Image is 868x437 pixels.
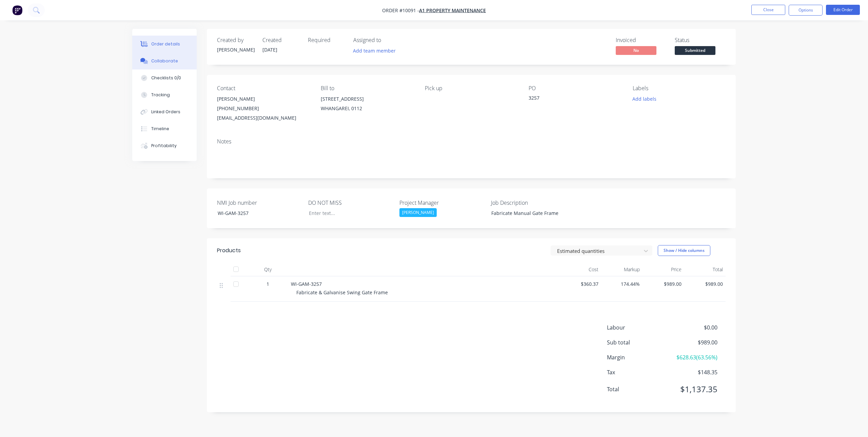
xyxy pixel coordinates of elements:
[262,46,277,53] span: [DATE]
[751,5,785,15] button: Close
[562,280,598,287] span: $360.37
[607,338,667,346] span: Sub total
[12,5,22,15] img: Factory
[132,137,197,154] button: Profitability
[217,46,254,53] div: [PERSON_NAME]
[675,46,715,56] button: Submitted
[217,85,310,92] div: Contact
[658,245,710,256] button: Show / Hide columns
[321,94,414,104] div: [STREET_ADDRESS]
[291,281,322,287] span: WI-GAM-3257
[132,53,197,69] button: Collaborate
[491,199,576,207] label: Job Description
[559,263,601,276] div: Cost
[217,138,726,145] div: Notes
[789,5,823,16] button: Options
[248,263,288,276] div: Qty
[667,353,717,361] span: $628.63 ( 63.56 %)
[643,263,684,276] div: Price
[296,289,388,296] span: Fabricate & Galvanise Swing Gate Frame
[684,263,726,276] div: Total
[419,7,486,14] a: A1 Property Maintenance
[151,75,181,81] div: Checklists 0/0
[382,7,419,14] span: Order #10091 -
[607,353,667,361] span: Margin
[633,85,726,92] div: Labels
[425,85,518,92] div: Pick up
[607,323,667,332] span: Labour
[217,94,310,123] div: [PERSON_NAME][PHONE_NUMBER][EMAIL_ADDRESS][DOMAIN_NAME]
[353,46,399,55] button: Add team member
[217,94,310,104] div: [PERSON_NAME]
[151,126,169,132] div: Timeline
[604,280,640,287] span: 174.44%
[629,94,660,103] button: Add labels
[151,41,180,47] div: Order details
[350,46,399,55] button: Add team member
[826,5,860,15] button: Edit Order
[529,85,622,92] div: PO
[308,37,345,43] div: Required
[399,208,437,217] div: [PERSON_NAME]
[616,46,656,55] span: No
[212,208,297,218] div: WI-GAM-3257
[687,280,723,287] span: $989.00
[601,263,643,276] div: Markup
[486,208,571,218] div: Fabricate Manual Gate Frame
[217,246,241,255] div: Products
[321,85,414,92] div: Bill to
[675,46,715,55] span: Submitted
[607,368,667,376] span: Tax
[151,109,180,115] div: Linked Orders
[321,94,414,116] div: [STREET_ADDRESS]WHANGAREI, 0112
[262,37,300,43] div: Created
[151,92,170,98] div: Tracking
[132,86,197,103] button: Tracking
[217,113,310,123] div: [EMAIL_ADDRESS][DOMAIN_NAME]
[616,37,667,43] div: Invoiced
[321,104,414,113] div: WHANGAREI, 0112
[217,199,302,207] label: NMI Job number
[399,199,484,207] label: Project Manager
[267,280,269,287] span: 1
[132,36,197,53] button: Order details
[667,338,717,346] span: $989.00
[217,37,254,43] div: Created by
[217,104,310,113] div: [PHONE_NUMBER]
[308,199,393,207] label: DO NOT MISS
[132,103,197,120] button: Linked Orders
[667,368,717,376] span: $148.35
[675,37,726,43] div: Status
[667,323,717,332] span: $0.00
[132,69,197,86] button: Checklists 0/0
[132,120,197,137] button: Timeline
[151,58,178,64] div: Collaborate
[607,385,667,393] span: Total
[353,37,421,43] div: Assigned to
[667,383,717,395] span: $1,137.35
[645,280,682,287] span: $989.00
[151,143,177,149] div: Profitability
[529,94,613,104] div: 3257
